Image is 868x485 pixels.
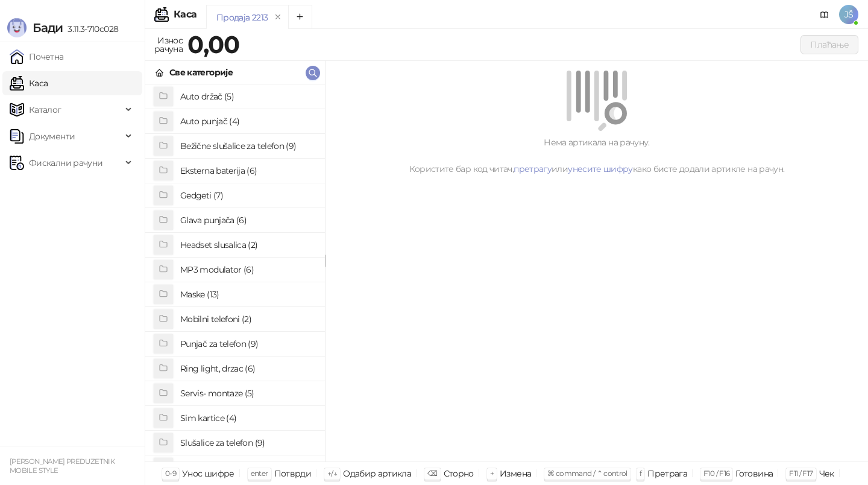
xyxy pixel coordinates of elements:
span: + [490,469,494,478]
h4: MP3 modulator (6) [180,260,315,279]
span: ⌘ command / ⌃ control [547,469,627,478]
div: Каса [174,10,197,19]
h4: Headset slusalica (2) [180,235,315,255]
div: Сторно [444,466,474,481]
div: Претрага [647,466,687,481]
h4: Auto držač (5) [180,87,315,106]
a: унесите шифру [568,163,633,174]
a: Каса [10,71,48,95]
span: Фискални рачуни [29,151,102,175]
h4: Servis- montaze (5) [180,384,315,403]
div: Готовина [735,466,773,481]
span: F11 / F17 [789,469,813,478]
div: Чек [819,466,834,481]
div: Одабир артикла [343,466,411,481]
h4: Maske (13) [180,285,315,304]
div: Измена [500,466,531,481]
h4: Slušalice za telefon (9) [180,433,315,452]
h4: Mobilni telefoni (2) [180,309,315,329]
h4: Gedgeti (7) [180,186,315,205]
span: Каталог [29,98,61,122]
h4: Eksterna baterija (6) [180,161,315,180]
h4: Auto punjač (4) [180,112,315,131]
div: Продаја 2213 [216,11,268,24]
a: Почетна [10,45,64,69]
a: Документација [815,5,834,24]
div: grid [145,84,325,461]
div: Износ рачуна [152,33,185,57]
span: Документи [29,124,75,148]
h4: Staklo za telefon (7) [180,458,315,477]
div: Унос шифре [182,466,234,481]
div: Нема артикала на рачуну. Користите бар код читач, или како бисте додали артикле на рачун. [340,136,854,176]
span: 0-9 [165,469,176,478]
span: ⌫ [427,469,437,478]
small: [PERSON_NAME] PREDUZETNIK MOBILE STYLE [10,457,115,475]
span: F10 / F16 [703,469,729,478]
h4: Glava punjača (6) [180,211,315,230]
h4: Ring light, drzac (6) [180,359,315,378]
h4: Punjač za telefon (9) [180,334,315,353]
a: претрагу [514,163,552,174]
span: f [640,469,641,478]
span: 3.11.3-710c028 [63,24,118,34]
span: enter [251,469,268,478]
button: Плаћање [800,35,858,54]
span: ↑/↓ [327,469,337,478]
h4: Sim kartice (4) [180,408,315,428]
button: remove [270,12,286,22]
h4: Bežične slušalice za telefon (9) [180,136,315,156]
div: Све категорије [169,66,233,79]
span: JŠ [839,5,858,24]
img: Logo [7,18,27,37]
button: Add tab [288,5,312,29]
div: Потврди [274,466,312,481]
strong: 0,00 [187,30,239,59]
span: Бади [33,21,63,35]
